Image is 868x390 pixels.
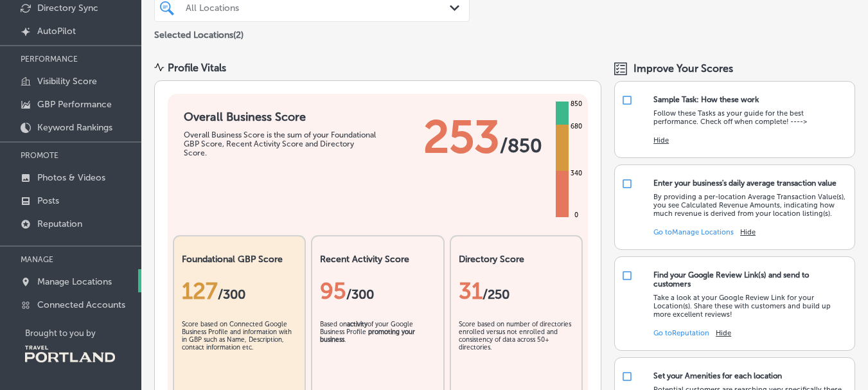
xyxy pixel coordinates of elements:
button: Hide [740,228,756,236]
span: /250 [483,287,509,302]
h2: Directory Score [459,254,574,265]
span: / 850 [500,134,542,157]
p: GBP Performance [37,99,112,110]
div: 31 [459,278,574,305]
p: Brought to you by [25,328,141,338]
p: AutoPilot [37,26,76,37]
span: 253 [423,110,500,164]
div: 850 [568,99,585,109]
h1: Overall Business Score [184,110,376,124]
div: Overall Business Score is the sum of your Foundational GBP Score, Recent Activity Score and Direc... [184,130,376,157]
div: 340 [568,168,585,179]
div: Profile Vitals [168,62,226,74]
div: 95 [320,278,435,305]
span: Improve Your Scores [633,62,733,75]
p: Photos & Videos [37,172,105,183]
div: Sample Task: How these work [653,95,759,104]
p: Take a look at your Google Review Link for your Location(s). Share these with customers and build... [653,294,848,319]
p: Directory Sync [37,3,98,13]
p: Selected Locations ( 2 ) [154,24,244,40]
button: Hide [653,136,669,145]
button: Hide [716,329,731,337]
b: activity [347,321,368,328]
div: Set your Amenities for each location [653,371,782,380]
b: promoting your business [320,328,415,344]
h2: Foundational GBP Score [182,254,297,265]
div: 127 [182,278,297,305]
p: Follow these Tasks as your guide for the best performance. Check off when complete! ----> [653,109,848,126]
div: Based on of your Google Business Profile . [320,321,435,385]
p: Posts [37,195,59,206]
span: /300 [346,287,374,302]
p: Connected Accounts [37,299,125,310]
div: Enter your business's daily average transaction value [653,179,837,188]
div: Score based on Connected Google Business Profile and information with in GBP such as Name, Descri... [182,321,297,385]
p: Keyword Rankings [37,122,112,133]
div: All Locations [186,2,451,13]
p: Manage Locations [37,276,112,287]
p: By providing a per-location Average Transaction Value(s), you see Calculated Revenue Amounts, ind... [653,193,848,218]
div: Find your Google Review Link(s) and send to customers [653,270,848,288]
a: Go toManage Locations [653,228,734,236]
img: Travel Portland [25,346,115,362]
a: Go toReputation [653,329,709,337]
h2: Recent Activity Score [320,254,435,265]
p: Reputation [37,218,82,229]
div: 680 [568,121,585,132]
p: Visibility Score [37,76,97,87]
span: / 300 [218,287,245,302]
div: Score based on number of directories enrolled versus not enrolled and consistency of data across ... [459,321,574,385]
div: 0 [572,210,581,220]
